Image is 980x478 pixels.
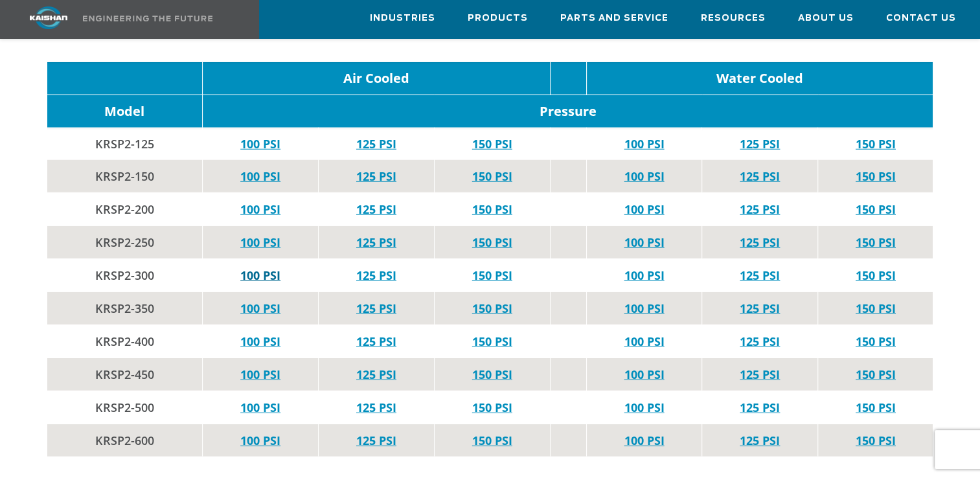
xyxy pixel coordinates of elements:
[356,301,396,316] a: 125 PSI
[240,136,280,152] a: 100 PSI
[560,11,668,26] span: Parts and Service
[47,325,203,358] td: KRSP2-400
[856,136,896,152] a: 150 PSI
[47,259,203,292] td: KRSP2-300
[472,234,512,250] a: 150 PSI
[886,11,956,26] span: Contact Us
[240,301,280,316] a: 100 PSI
[856,301,896,316] a: 150 PSI
[740,334,780,349] a: 125 PSI
[47,358,203,391] td: KRSP2-450
[370,11,435,26] span: Industries
[47,424,203,457] td: KRSP2-600
[624,433,664,448] a: 100 PSI
[886,1,956,36] a: Contact Us
[472,367,512,382] a: 150 PSI
[624,301,664,316] a: 100 PSI
[798,11,854,26] span: About Us
[740,367,780,382] a: 125 PSI
[472,334,512,349] a: 150 PSI
[370,1,435,36] a: Industries
[472,301,512,316] a: 150 PSI
[472,136,512,152] a: 150 PSI
[203,95,933,128] td: Pressure
[240,367,280,382] a: 100 PSI
[356,267,396,283] a: 125 PSI
[47,391,203,424] td: KRSP2-500
[740,201,780,217] a: 125 PSI
[740,234,780,250] a: 125 PSI
[624,334,664,349] a: 100 PSI
[240,201,280,217] a: 100 PSI
[624,201,664,217] a: 100 PSI
[47,160,203,193] td: KRSP2-150
[856,433,896,448] a: 150 PSI
[356,433,396,448] a: 125 PSI
[240,168,280,184] a: 100 PSI
[560,1,668,36] a: Parts and Service
[203,62,550,95] td: Air Cooled
[740,168,780,184] a: 125 PSI
[468,11,528,26] span: Products
[47,292,203,325] td: KRSP2-350
[356,367,396,382] a: 125 PSI
[856,168,896,184] a: 150 PSI
[468,1,528,36] a: Products
[856,267,896,283] a: 150 PSI
[47,226,203,259] td: KRSP2-250
[472,267,512,283] a: 150 PSI
[47,128,203,160] td: KRSP2-125
[624,168,664,184] a: 100 PSI
[47,95,203,128] td: Model
[856,201,896,217] a: 150 PSI
[586,62,933,95] td: Water Cooled
[740,136,780,152] a: 125 PSI
[356,168,396,184] a: 125 PSI
[356,136,396,152] a: 125 PSI
[356,334,396,349] a: 125 PSI
[740,301,780,316] a: 125 PSI
[624,267,664,283] a: 100 PSI
[47,193,203,226] td: KRSP2-200
[240,433,280,448] a: 100 PSI
[240,400,280,415] a: 100 PSI
[856,234,896,250] a: 150 PSI
[624,367,664,382] a: 100 PSI
[240,234,280,250] a: 100 PSI
[472,168,512,184] a: 150 PSI
[740,433,780,448] a: 125 PSI
[856,400,896,415] a: 150 PSI
[701,1,766,36] a: Resources
[856,334,896,349] a: 150 PSI
[240,267,280,283] a: 100 PSI
[740,400,780,415] a: 125 PSI
[624,234,664,250] a: 100 PSI
[472,400,512,415] a: 150 PSI
[356,400,396,415] a: 125 PSI
[472,201,512,217] a: 150 PSI
[356,234,396,250] a: 125 PSI
[701,11,766,26] span: Resources
[624,136,664,152] a: 100 PSI
[356,201,396,217] a: 125 PSI
[240,334,280,349] a: 100 PSI
[624,400,664,415] a: 100 PSI
[856,367,896,382] a: 150 PSI
[798,1,854,36] a: About Us
[740,267,780,283] a: 125 PSI
[83,16,212,21] img: Engineering the future
[472,433,512,448] a: 150 PSI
